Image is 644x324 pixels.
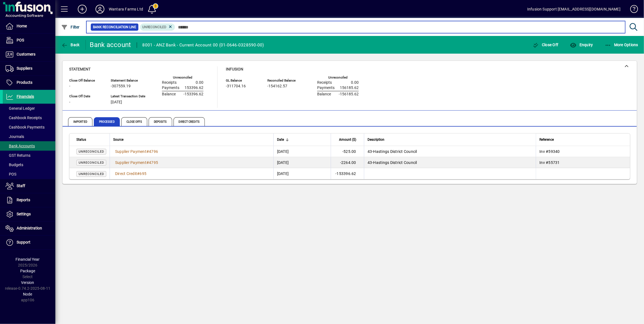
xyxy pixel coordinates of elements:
[111,79,145,82] span: Statement Balance
[334,137,361,143] div: Amount ($)
[539,149,560,154] span: Inv #59340
[317,80,332,85] span: Receipts
[273,146,331,157] td: [DATE]
[3,160,55,169] a: Budgets
[115,160,146,165] span: Supplier Payment
[539,137,554,143] span: Reference
[79,161,104,164] span: Unreconciled
[6,106,35,111] span: General Ledger
[68,117,92,126] span: Imported
[3,141,55,151] a: Bank Accounts
[539,137,623,143] div: Reference
[339,137,356,143] span: Amount ($)
[121,117,147,126] span: Close Offs
[61,43,80,47] span: Back
[111,100,122,104] span: [DATE]
[368,137,384,143] span: Description
[162,80,177,85] span: Receipts
[17,80,32,85] span: Products
[23,292,32,296] span: Node
[273,168,331,179] td: [DATE]
[17,240,30,244] span: Support
[3,207,55,221] a: Settings
[17,38,24,42] span: POS
[61,25,80,29] span: Filter
[115,171,137,176] span: Direct Credit
[140,23,175,31] mat-chip: Reconciliation Status: Unreconciled
[6,153,30,158] span: GST Returns
[226,79,259,82] span: GL Balance
[372,160,373,165] span: -
[267,84,287,88] span: -154162.57
[539,160,560,165] span: Inv #55731
[6,134,24,139] span: Journals
[17,66,32,70] span: Suppliers
[3,104,55,113] a: General Ledger
[76,137,86,143] span: Status
[113,137,270,143] div: Source
[69,79,102,82] span: Close Off Balance
[267,79,301,82] span: Reconciled Balance
[317,86,335,90] span: Payments
[3,132,55,141] a: Journals
[6,116,42,120] span: Cashbook Receipts
[605,43,638,47] span: More Options
[146,149,149,154] span: #
[226,84,246,88] span: -311704.16
[3,76,55,90] a: Products
[372,149,373,154] span: -
[196,80,203,85] span: 0.00
[140,171,147,176] span: 695
[149,149,158,154] span: 4796
[17,24,27,28] span: Home
[113,137,123,143] span: Source
[3,62,55,75] a: Suppliers
[17,94,34,99] span: Financials
[531,40,560,50] button: Close Off
[3,221,55,235] a: Administration
[277,137,327,143] div: Date
[137,171,139,176] span: #
[368,149,372,154] span: 43
[149,117,172,126] span: Deposits
[174,117,205,126] span: Direct Credits
[60,22,81,32] button: Filter
[69,84,70,88] span: -
[185,86,203,90] span: 153396.62
[146,160,149,165] span: #
[69,100,70,104] span: -
[55,40,86,50] app-page-header-button: Back
[273,157,331,168] td: [DATE]
[73,4,91,14] button: Add
[115,149,146,154] span: Supplier Payment
[351,80,359,85] span: 0.00
[339,92,359,96] span: -156185.62
[3,236,55,249] a: Support
[149,160,158,165] span: 4795
[17,212,31,216] span: Settings
[6,172,16,176] span: POS
[17,52,35,56] span: Customers
[3,113,55,122] a: Cashbook Receipts
[277,137,284,143] span: Date
[113,171,148,177] a: Direct Credit#695
[368,160,372,165] span: 43
[113,148,160,155] a: Supplier Payment#4796
[76,137,106,143] div: Status
[3,48,55,61] a: Customers
[183,92,203,96] span: -153396.62
[69,95,102,98] span: Close Off Date
[6,163,23,167] span: Budgets
[603,40,640,50] button: More Options
[331,157,364,168] td: -2264.00
[317,92,331,96] span: Balance
[3,151,55,160] a: GST Returns
[3,33,55,47] a: POS
[331,168,364,179] td: -153396.62
[162,86,179,90] span: Payments
[143,41,264,49] div: 8001 - ANZ Bank - Current Account 00 (01-0646-0328590-00)
[20,269,35,273] span: Package
[90,40,131,49] div: Bank account
[568,40,594,50] button: Enquiry
[3,122,55,132] a: Cashbook Payments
